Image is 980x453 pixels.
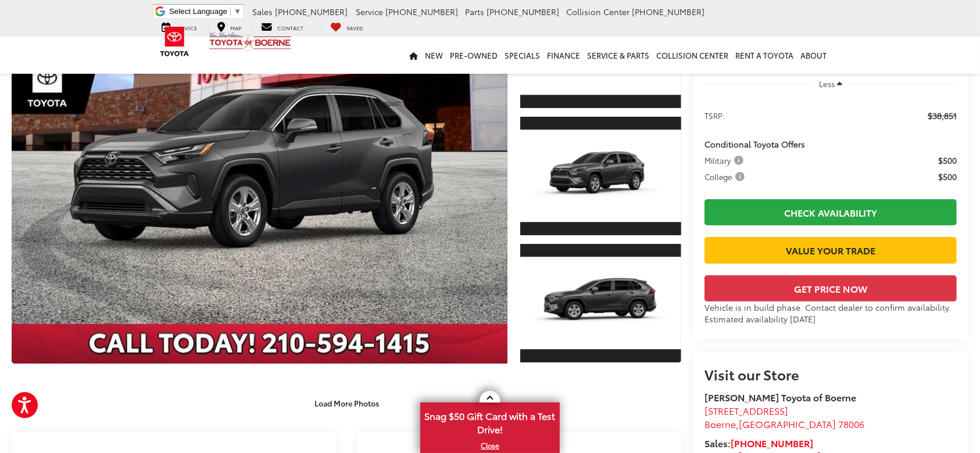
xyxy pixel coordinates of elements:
strong: [PERSON_NAME] Toyota of Boerne [704,390,856,404]
a: Check Availability [704,199,957,225]
a: Collision Center [653,37,732,74]
a: New [421,37,446,74]
button: Less [813,73,848,94]
a: Expand Photo 2 [520,116,682,236]
a: [PHONE_NUMBER] [731,436,813,450]
a: Home [406,37,421,74]
img: 2025 Toyota RAV4 Hybrid Hybrid XLE [518,257,683,349]
span: $38,851 [928,110,957,121]
span: TSRP: [704,110,725,121]
span: , [704,417,864,430]
span: College [704,171,747,182]
span: Parts [465,6,484,17]
a: Value Your Trade [704,237,957,263]
h2: Visit our Store [704,366,957,382]
a: Expand Photo 3 [520,243,682,364]
a: Finance [543,37,584,74]
span: Service [356,6,383,17]
span: ▼ [234,7,241,16]
a: Pre-Owned [446,37,501,74]
a: Contact [252,21,312,33]
div: Vehicle is in build phase. Contact dealer to confirm availability. Estimated availability [DATE] [704,301,957,325]
a: My Saved Vehicles [321,21,372,33]
span: ​ [230,7,231,16]
span: Boerne [704,417,736,430]
span: [STREET_ADDRESS] [704,404,788,417]
button: Get Price Now [704,275,957,301]
span: Select Language [169,7,227,16]
a: About [797,37,830,74]
span: Collision Center [566,6,630,17]
a: Service & Parts: Opens in a new tab [584,37,653,74]
span: Military [704,154,746,166]
strong: Sales: [704,436,813,450]
span: 78006 [838,417,864,430]
a: Map [208,21,250,33]
button: College [704,171,749,182]
span: [GEOGRAPHIC_DATA] [739,417,836,430]
span: [PHONE_NUMBER] [275,6,348,17]
a: Specials [501,37,543,74]
img: Toyota [153,23,196,60]
img: 2025 Toyota RAV4 Hybrid Hybrid XLE [518,130,683,222]
img: Vic Vaughan Toyota of Boerne [209,31,292,52]
span: [PHONE_NUMBER] [487,6,559,17]
span: $500 [938,171,957,182]
span: Sales [252,6,273,17]
span: Saved [346,24,363,31]
span: [PHONE_NUMBER] [385,6,458,17]
span: [PHONE_NUMBER] [632,6,704,17]
a: Rent a Toyota [732,37,797,74]
a: Service [153,21,206,33]
a: Select Language​ [169,7,241,16]
a: [STREET_ADDRESS] Boerne,[GEOGRAPHIC_DATA] 78006 [704,404,864,430]
button: Military [704,154,747,166]
span: $500 [938,154,957,166]
span: Less [819,78,835,89]
button: Load More Photos [306,393,387,414]
span: Snag $50 Gift Card with a Test Drive! [421,404,559,439]
span: Conditional Toyota Offers [704,138,805,150]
